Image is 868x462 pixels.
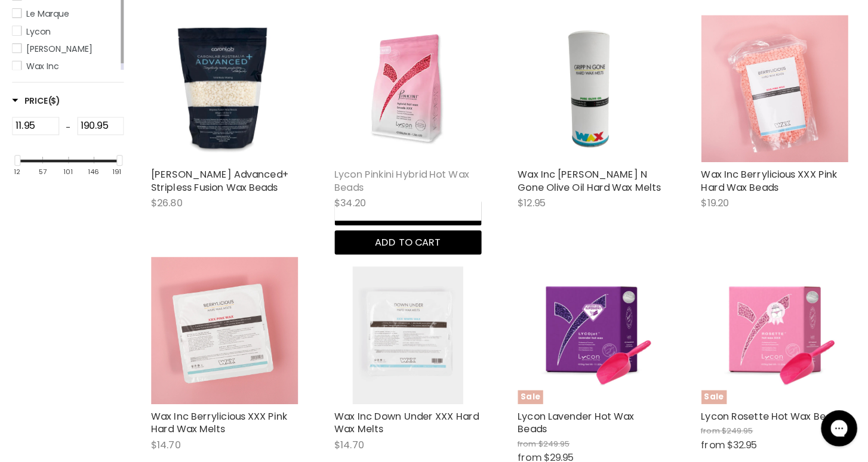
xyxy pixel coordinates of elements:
[152,199,183,212] span: $26.80
[61,120,79,142] div: -
[515,170,656,197] a: Wax Inc [PERSON_NAME] N Gone Olive Oil Hard Wax Melts
[90,170,101,178] div: 146
[696,410,836,423] a: Lycon Rosette Hot Wax Beads
[696,170,831,197] a: Wax Inc Berrylicious XXX Pink Hard Wax Beads
[15,98,63,110] span: Price
[334,199,365,212] span: $34.20
[152,20,298,165] img: Caron Advanced+ Stripless Fusion Wax Beads
[696,438,719,451] span: from
[15,12,120,25] a: Le Marque
[334,232,479,256] button: Add to cart
[29,47,94,59] span: [PERSON_NAME]
[696,259,842,404] img: Lycon Rosette Hot Wax Beads
[722,438,752,451] span: $32.95
[50,98,63,110] span: ($)
[15,46,120,60] a: Mancine
[334,20,479,165] img: Lycon Pinkini Hybrid Hot Wax Beads
[29,30,53,42] span: Lycon
[152,170,288,197] a: [PERSON_NAME] Advanced+ Stripless Fusion Wax Beads
[15,64,120,77] a: Wax Inc
[29,13,72,24] span: Le Marque
[696,390,721,404] span: Sale
[29,64,61,76] span: Wax Inc
[515,438,533,449] span: from
[696,425,715,436] span: from
[808,406,856,450] iframe: Gorgias live chat messenger
[15,98,63,110] h3: Price($)
[15,120,61,138] input: Min Price
[334,438,363,451] span: $14.70
[515,259,660,404] a: Lycon Lavender Hot Wax BeadsSale
[66,170,75,178] div: 101
[696,259,842,404] a: Lycon Rosette Hot Wax BeadsSale
[152,259,298,404] img: Wax Inc Berrylicious XXX Pink Hard Wax Melts
[515,410,630,436] a: Lycon Lavender Hot Wax Beads
[41,170,49,178] div: 57
[152,438,181,451] span: $14.70
[114,170,123,178] div: 191
[79,120,126,138] input: Max Price
[334,170,467,197] a: Lycon Pinkini Hybrid Hot Wax Beads
[515,390,540,404] span: Sale
[374,237,439,251] span: Add to cart
[515,20,660,165] img: Wax Inc Gripp N Gone Olive Oil Hard Wax Melts
[696,199,724,212] span: $19.20
[696,20,842,165] img: Wax Inc Berrylicious XXX Pink Hard Wax Beads
[334,410,476,436] a: Wax Inc Down Under XXX Hard Wax Melts
[535,438,566,449] span: $249.95
[515,259,660,404] img: Lycon Lavender Hot Wax Beads
[515,199,542,212] span: $12.95
[716,425,747,436] span: $249.95
[334,259,479,404] a: Wax Inc Down Under XXX Hard Wax Melts
[17,170,23,178] div: 12
[15,29,120,42] a: Lycon
[152,410,287,436] a: Wax Inc Berrylicious XXX Pink Hard Wax Melts
[352,259,461,404] img: Wax Inc Down Under XXX Hard Wax Melts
